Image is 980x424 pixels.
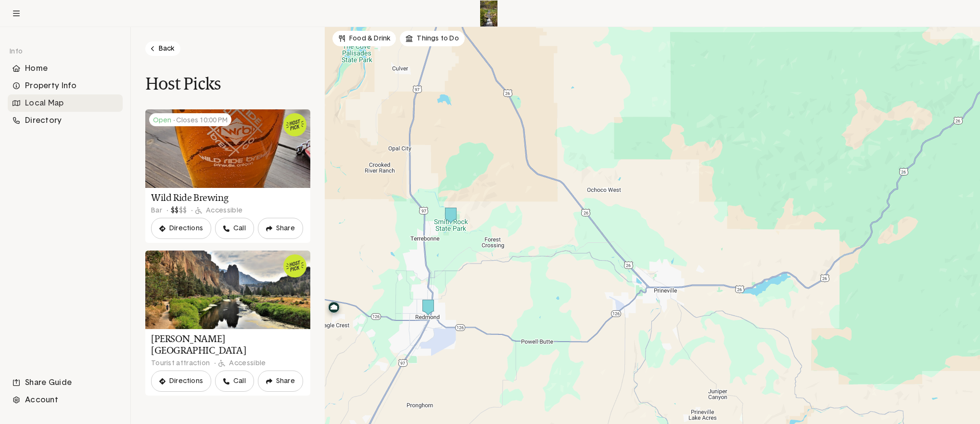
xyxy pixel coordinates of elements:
li: Navigation item [8,77,123,94]
div: Property Info [8,77,123,94]
button: Share [258,371,303,392]
a: Back [145,41,180,56]
div: Account [8,391,123,409]
li: 2 of 2 [400,31,464,46]
li: Navigation item [8,60,123,77]
a: Call [215,218,254,239]
li: Navigation item [8,391,123,409]
button: Directions [151,218,211,239]
li: Navigation item [8,94,123,112]
h1: Host Picks [145,73,310,94]
a: Call [215,371,254,392]
div: Local Map [8,94,123,112]
button: Food & Drink [332,31,396,46]
img: Logo [480,0,497,26]
button: Share [258,218,303,239]
button: Things to Do [400,31,464,46]
div: Share Guide [8,374,123,391]
button: Directions [151,371,211,392]
li: Navigation item [8,112,123,129]
div: Home [8,60,123,77]
li: 1 of 2 [332,31,396,46]
li: Navigation item [8,374,123,391]
div: Directory [8,112,123,129]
